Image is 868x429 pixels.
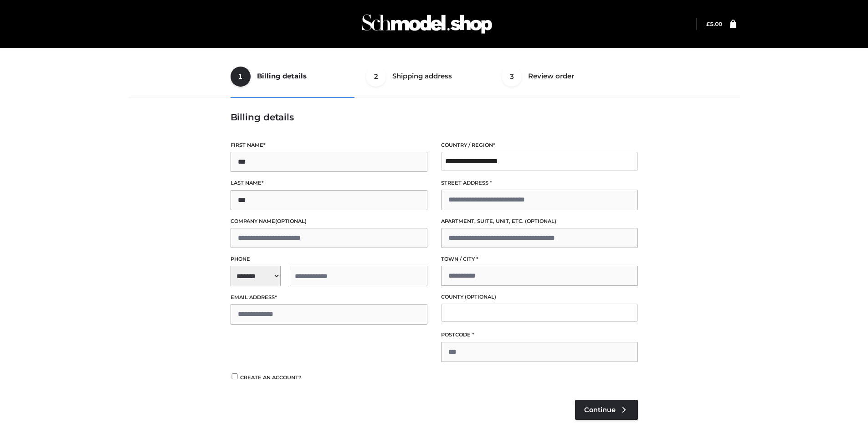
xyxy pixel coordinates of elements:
[231,255,427,264] label: Phone
[231,217,427,226] label: Company name
[584,406,616,414] span: Continue
[240,374,302,381] span: Create an account?
[441,293,638,301] label: County
[359,6,495,42] img: Schmodel Admin 964
[465,294,496,300] span: (optional)
[441,141,638,150] label: Country / Region
[231,373,239,379] input: Create an account?
[706,21,722,27] bdi: 5.00
[441,331,638,339] label: Postcode
[706,21,710,27] span: £
[231,293,427,302] label: Email address
[441,217,638,226] label: Apartment, suite, unit, etc.
[706,21,722,27] a: £5.00
[231,112,638,123] h3: Billing details
[575,400,638,420] a: Continue
[441,255,638,264] label: Town / City
[275,218,307,224] span: (optional)
[231,141,427,150] label: First name
[525,218,556,224] span: (optional)
[441,179,638,187] label: Street address
[231,179,427,187] label: Last name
